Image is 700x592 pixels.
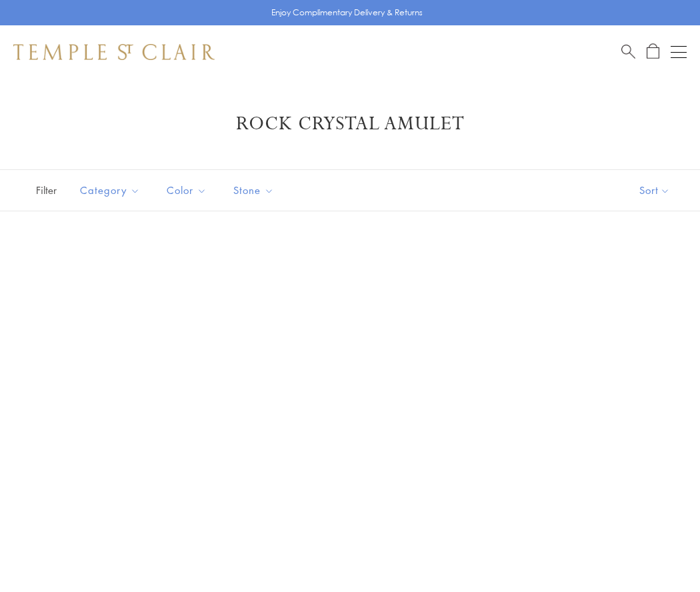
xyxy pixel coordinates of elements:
[157,175,217,205] button: Color
[160,182,217,199] span: Color
[671,44,687,60] button: Open navigation
[609,170,700,211] button: Show sort by
[621,43,635,60] a: Search
[13,44,215,60] img: Temple St. Clair
[70,175,150,205] button: Category
[647,43,659,60] a: Open Shopping Bag
[271,6,423,19] p: Enjoy Complimentary Delivery & Returns
[227,182,284,199] span: Stone
[73,182,150,199] span: Category
[223,175,284,205] button: Stone
[33,112,667,136] h1: Rock Crystal Amulet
